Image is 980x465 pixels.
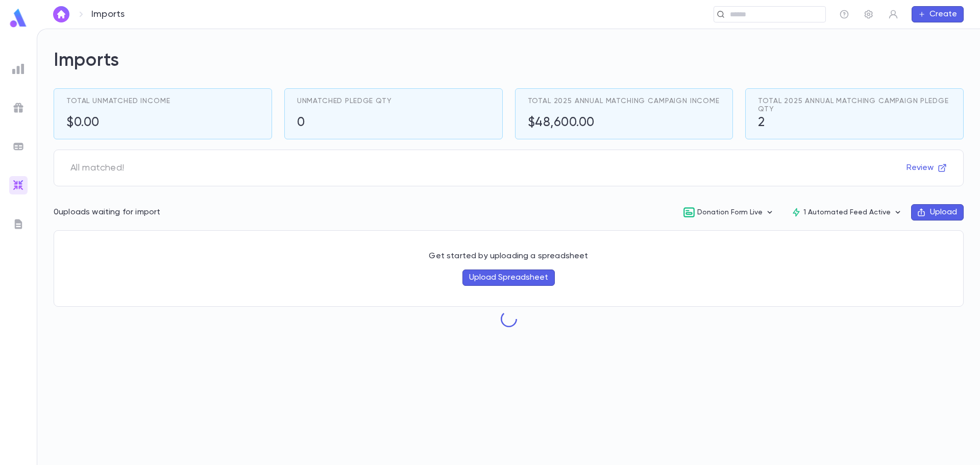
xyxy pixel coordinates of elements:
[12,102,24,114] img: campaigns_grey.99e729a5f7ee94e3726e6486bddda8f1.svg
[912,6,964,22] button: Create
[12,140,24,153] img: batches_grey.339ca447c9d9533ef1741baa751efc33.svg
[54,50,964,72] h2: Imports
[91,9,125,20] p: Imports
[12,179,24,191] img: imports_gradient.a72c8319815fb0872a7f9c3309a0627a.svg
[675,203,783,222] button: Donation Form Live
[758,115,765,131] h5: 2
[911,204,964,221] button: Upload
[297,115,305,131] h5: 0
[12,63,24,75] img: reports_grey.c525e4749d1bce6a11f5fe2a8de1b229.svg
[54,207,160,217] p: 0 uploads waiting for import
[462,270,555,286] button: Upload Spreadsheet
[8,8,29,28] img: logo
[64,156,130,180] span: All matched!
[66,97,170,105] span: Total Unmatched Income
[66,115,100,131] h5: $0.00
[420,251,598,261] p: Get started by uploading a spreadsheet
[297,97,392,105] span: Unmatched Pledge Qty
[758,97,951,113] span: Total 2025 Annual Matching Campaign Pledge Qty
[12,218,24,230] img: letters_grey.7941b92b52307dd3b8a917253454ce1c.svg
[55,10,67,18] img: home_white.a664292cf8c1dea59945f0da9f25487c.svg
[783,203,911,222] button: 1 Automated Feed Active
[900,160,953,176] button: Review
[528,97,720,105] span: Total 2025 Annual Matching Campaign Income
[528,115,595,131] h5: $48,600.00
